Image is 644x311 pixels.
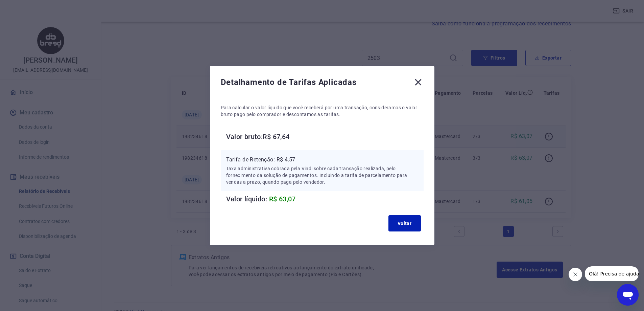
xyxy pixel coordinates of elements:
[569,268,582,281] iframe: Fechar mensagem
[226,165,418,185] p: Taxa administrativa cobrada pela Vindi sobre cada transação realizada, pelo fornecimento da soluç...
[388,215,421,231] button: Voltar
[269,195,296,203] span: R$ 63,07
[585,266,639,281] iframe: Mensagem da empresa
[226,194,424,204] h6: Valor líquido:
[4,5,57,10] span: Olá! Precisa de ajuda?
[617,284,639,306] iframe: Botão para abrir a janela de mensagens
[221,77,424,90] div: Detalhamento de Tarifas Aplicadas
[221,104,424,118] p: Para calcular o valor líquido que você receberá por uma transação, consideramos o valor bruto pag...
[226,131,424,142] h6: Valor bruto: R$ 67,64
[226,156,418,164] p: Tarifa de Retenção: -R$ 4,57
